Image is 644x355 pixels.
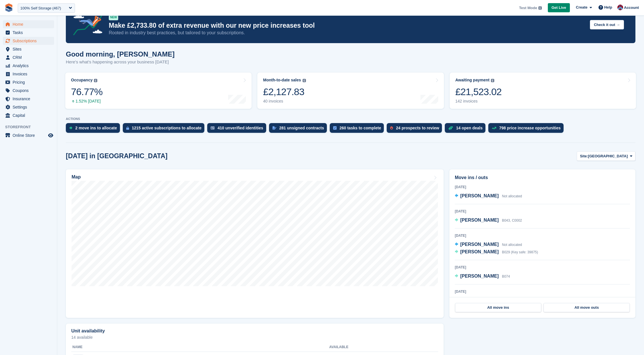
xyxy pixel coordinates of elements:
[329,343,396,352] th: Available
[502,250,538,254] span: B029 (Key safe: 39875)
[71,78,92,83] div: Occupancy
[460,249,499,254] span: [PERSON_NAME]
[3,62,54,70] a: menu
[13,53,47,61] span: CRM
[390,126,393,130] img: prospect-51fa495bee0391a8d652442698ab0144808aea92771e9ea1ae160a38d050c398.svg
[499,126,561,130] div: 798 price increase opportunities
[72,175,81,180] h2: Map
[330,123,387,136] a: 260 tasks to complete
[604,5,612,10] span: Help
[456,126,483,130] div: 14 open deals
[455,78,490,83] div: Awaiting payment
[13,70,47,78] span: Invoices
[460,193,499,198] span: [PERSON_NAME]
[588,153,628,159] span: [GEOGRAPHIC_DATA]
[13,20,47,28] span: Home
[13,37,47,45] span: Subscriptions
[13,87,47,95] span: Coupons
[396,126,439,130] div: 24 prospects to review
[580,153,588,159] span: Site:
[387,123,445,136] a: 24 prospects to review
[455,265,630,270] div: [DATE]
[538,6,542,10] img: icon-info-grey-7440780725fd019a000dd9b08b2336e03edf1995a4989e88bcd33f0948082b44.svg
[68,5,108,37] img: price-adjustments-announcement-icon-8257ccfd72463d97f412b2fc003d46551f7dbcb40ab6d574587a9cd5c0d94...
[460,274,499,278] span: [PERSON_NAME]
[13,45,47,53] span: Sites
[13,131,47,139] span: Online Store
[3,37,54,45] a: menu
[590,20,624,29] button: Check it out →
[624,5,639,11] span: Account
[20,5,61,11] div: 100% Self Storage (467)
[123,123,208,136] a: 1215 active subscriptions to allocate
[502,218,522,222] span: B043, C0002
[13,111,47,119] span: Capital
[71,343,329,352] th: Name
[339,126,381,130] div: 260 tasks to complete
[71,335,438,339] p: 14 available
[333,126,337,130] img: task-75834270c22a3079a89374b754ae025e5fb1db73e45f91037f5363f120a921f8.svg
[5,3,13,12] img: stora-icon-8386f47178a22dfd0bd8f6a31ec36ba5ce8667c1dd55bd0f319d3a0aa187defe.svg
[455,217,522,224] a: [PERSON_NAME] B043, C0002
[279,126,324,130] div: 281 unsigned contracts
[257,73,444,109] a: Month-to-date sales £2,127.83 40 invoices
[455,86,502,98] div: £21,523.02
[502,194,522,198] span: Not allocated
[69,126,72,130] img: move_ins_to_allocate_icon-fdf77a2bb77ea45bf5b3d319d69a93e2d87916cf1d5bf7949dd705db3b84f3ca.svg
[455,209,630,214] div: [DATE]
[3,70,54,78] a: menu
[66,169,444,318] a: Map
[455,184,630,190] div: [DATE]
[66,59,175,65] p: Here's what's happening across your business [DATE]
[109,30,585,36] p: Rooted in industry best practices, but tailored to your subscriptions.
[71,86,102,98] div: 76.77%
[3,111,54,119] a: menu
[576,5,587,10] span: Create
[455,192,522,200] a: [PERSON_NAME] Not allocated
[13,78,47,86] span: Pricing
[75,126,117,130] div: 2 move ins to allocate
[3,131,54,139] a: menu
[455,248,538,256] a: [PERSON_NAME] B029 (Key safe: 39875)
[577,151,635,161] button: Site: [GEOGRAPHIC_DATA]
[3,20,54,28] a: menu
[3,95,54,103] a: menu
[94,79,97,82] img: icon-info-grey-7440780725fd019a000dd9b08b2336e03edf1995a4989e88bcd33f0948082b44.svg
[455,289,630,294] div: [DATE]
[502,243,522,247] span: Not allocated
[3,87,54,95] a: menu
[13,29,47,37] span: Tasks
[13,62,47,70] span: Analytics
[3,53,54,61] a: menu
[488,123,566,136] a: 798 price increase opportunities
[263,86,306,98] div: £2,127.83
[617,5,623,10] img: David Hughes
[460,218,499,222] span: [PERSON_NAME]
[455,233,630,238] div: [DATE]
[109,21,585,30] p: Make £2,733.80 of extra revenue with our new price increases tool
[445,123,488,136] a: 14 open deals
[218,126,263,130] div: 410 unverified identities
[263,78,301,83] div: Month-to-date sales
[455,241,522,248] a: [PERSON_NAME] Not allocated
[3,29,54,37] a: menu
[207,123,269,136] a: 410 unverified identities
[502,274,510,278] span: B074
[66,152,167,160] h2: [DATE] in [GEOGRAPHIC_DATA]
[448,126,453,130] img: deal-1b604bf984904fb50ccaf53a9ad4b4a5d6e5aea283cecdc64d6e3604feb123c2.svg
[455,174,630,181] h2: Move ins / outs
[66,123,123,136] a: 2 move ins to allocate
[263,99,306,104] div: 40 invoices
[13,103,47,111] span: Settings
[66,117,635,121] p: ACTIONS
[491,79,494,82] img: icon-info-grey-7440780725fd019a000dd9b08b2336e03edf1995a4989e88bcd33f0948082b44.svg
[269,123,330,136] a: 281 unsigned contracts
[272,126,276,130] img: contract_signature_icon-13c848040528278c33f63329250d36e43548de30e8caae1d1a13099fd9432cc5.svg
[47,132,54,139] a: Preview store
[460,242,499,247] span: [PERSON_NAME]
[544,303,630,312] a: All move outs
[109,15,118,20] div: NEW
[450,73,636,109] a: Awaiting payment £21,523.02 142 invoices
[66,50,175,58] h1: Good morning, [PERSON_NAME]
[455,99,502,104] div: 142 invoices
